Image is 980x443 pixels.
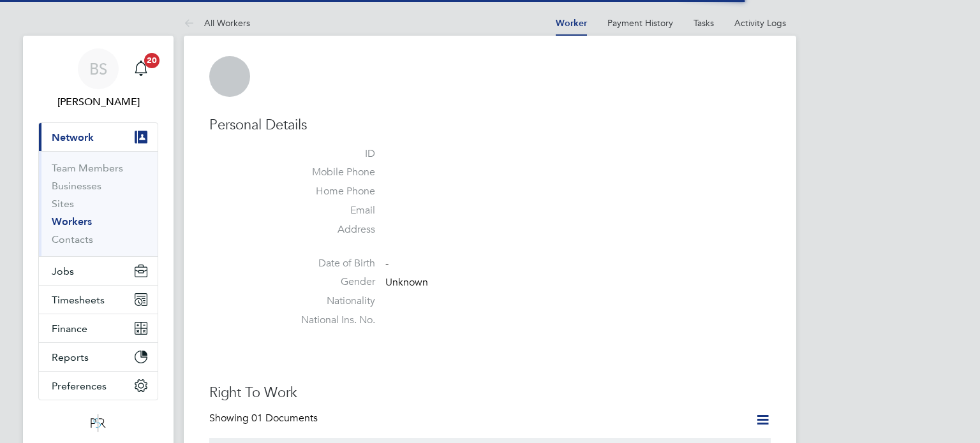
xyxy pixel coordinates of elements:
[286,147,375,161] label: ID
[556,18,587,29] a: Worker
[52,351,89,363] span: Reports
[39,257,158,285] button: Jobs
[39,151,158,256] div: Network
[607,17,673,29] a: Payment History
[128,48,154,89] a: 20
[286,166,375,179] label: Mobile Phone
[52,294,105,306] span: Timesheets
[52,198,74,210] a: Sites
[286,294,375,308] label: Nationality
[52,233,93,245] a: Contacts
[52,215,92,228] a: Workers
[39,343,158,371] button: Reports
[286,204,375,217] label: Email
[87,413,110,433] img: psrsolutions-logo-retina.png
[38,94,158,110] span: Beth Seddon
[52,162,123,174] a: Team Members
[209,412,320,425] div: Showing
[286,223,375,236] label: Address
[52,180,101,192] a: Businesses
[209,384,771,402] h3: Right To Work
[52,131,94,143] span: Network
[286,257,375,270] label: Date of Birth
[385,258,389,270] span: -
[38,413,158,433] a: Go to home page
[39,314,158,342] button: Finance
[39,286,158,314] button: Timesheets
[144,53,160,68] span: 20
[385,277,428,289] span: Unknown
[251,412,318,425] span: 01 Documents
[89,61,107,77] span: BS
[286,275,375,289] label: Gender
[39,123,158,151] button: Network
[38,48,158,110] a: BS[PERSON_NAME]
[184,17,250,29] a: All Workers
[52,265,74,277] span: Jobs
[734,17,786,29] a: Activity Logs
[286,314,375,327] label: National Ins. No.
[52,380,107,392] span: Preferences
[39,372,158,400] button: Preferences
[209,116,771,134] h3: Personal Details
[694,17,714,29] a: Tasks
[52,323,87,335] span: Finance
[286,185,375,198] label: Home Phone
